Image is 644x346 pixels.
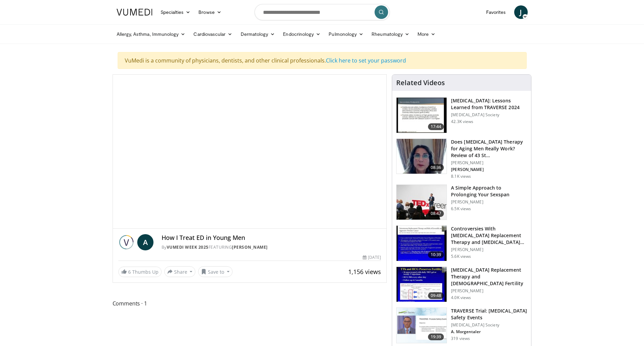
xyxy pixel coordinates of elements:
[451,119,473,124] p: 42.3K views
[428,251,444,258] span: 10:39
[397,267,447,302] img: 58e29ddd-d015-4cd9-bf96-f28e303b730c.150x105_q85_crop-smart_upscale.jpg
[428,292,444,299] span: 09:48
[167,244,209,250] a: Vumedi Week 2025
[279,27,325,41] a: Endocrinology
[367,27,413,41] a: Rheumatology
[396,79,445,87] h4: Related Videos
[428,164,444,171] span: 08:36
[428,210,444,217] span: 08:47
[514,5,528,19] a: J
[413,27,439,41] a: More
[118,234,135,250] img: Vumedi Week 2025
[451,167,527,172] p: [PERSON_NAME]
[451,139,527,159] h3: Does [MEDICAL_DATA] Therapy for Aging Men Really Work? Review of 43 St…
[325,27,367,41] a: Pulmonology
[113,27,190,41] a: Allergy, Asthma, Immunology
[396,139,527,179] a: 08:36 Does [MEDICAL_DATA] Therapy for Aging Men Really Work? Review of 43 St… [PERSON_NAME] [PERS...
[397,139,447,174] img: 4d4bce34-7cbb-4531-8d0c-5308a71d9d6c.150x105_q85_crop-smart_upscale.jpg
[118,52,527,69] div: VuMedi is a community of physicians, dentists, and other clinical professionals.
[137,234,153,250] a: A
[157,5,195,19] a: Specialties
[451,112,527,118] p: [MEDICAL_DATA] Society
[451,295,471,300] p: 4.0K views
[397,308,447,343] img: 9812f22f-d817-4923-ae6c-a42f6b8f1c21.png.150x105_q85_crop-smart_upscale.png
[118,267,162,277] a: 6 Thumbs Up
[451,97,527,111] h3: [MEDICAL_DATA]: Lessons Learned from TRAVERSE 2024
[232,244,268,250] a: [PERSON_NAME]
[451,225,527,246] h3: Controversies With [MEDICAL_DATA] Replacement Therapy and [MEDICAL_DATA] Can…
[428,333,444,340] span: 19:39
[428,123,444,130] span: 17:44
[164,266,196,277] button: Share
[113,75,387,229] video-js: Video Player
[396,184,527,220] a: 08:47 A Simple Approach to Prolonging Your Sexspan [PERSON_NAME] 6.5K views
[326,57,406,64] a: Click here to set your password
[397,185,447,220] img: c4bd4661-e278-4c34-863c-57c104f39734.150x105_q85_crop-smart_upscale.jpg
[451,288,527,294] p: [PERSON_NAME]
[451,174,471,179] p: 8.1K views
[451,160,527,166] p: [PERSON_NAME]
[189,27,236,41] a: Cardiovascular
[451,254,471,259] p: 5.6K views
[451,199,527,205] p: [PERSON_NAME]
[128,269,131,275] span: 6
[482,5,510,19] a: Favorites
[348,268,381,276] span: 1,156 views
[162,234,381,242] h4: How I Treat ED in Young Men
[162,244,381,250] div: By FEATURING
[117,9,152,16] img: VuMedi Logo
[396,267,527,302] a: 09:48 [MEDICAL_DATA] Replacement Therapy and [DEMOGRAPHIC_DATA] Fertility [PERSON_NAME] 4.0K views
[451,206,471,212] p: 6.5K views
[363,254,381,261] div: [DATE]
[255,4,390,20] input: Search topics, interventions
[237,27,279,41] a: Dermatology
[451,336,470,341] p: 319 views
[451,267,527,287] h3: [MEDICAL_DATA] Replacement Therapy and [DEMOGRAPHIC_DATA] Fertility
[396,307,527,343] a: 19:39 TRAVERSE Trial: [MEDICAL_DATA] Safety Events [MEDICAL_DATA] Society A. Morgentaler 319 views
[451,247,527,252] p: [PERSON_NAME]
[451,184,527,198] h3: A Simple Approach to Prolonging Your Sexspan
[451,329,527,335] p: A. Morgentaler
[396,97,527,133] a: 17:44 [MEDICAL_DATA]: Lessons Learned from TRAVERSE 2024 [MEDICAL_DATA] Society 42.3K views
[194,5,225,19] a: Browse
[397,226,447,261] img: 418933e4-fe1c-4c2e-be56-3ce3ec8efa3b.150x105_q85_crop-smart_upscale.jpg
[397,98,447,133] img: 1317c62a-2f0d-4360-bee0-b1bff80fed3c.150x105_q85_crop-smart_upscale.jpg
[451,322,527,328] p: [MEDICAL_DATA] Society
[113,299,387,308] span: Comments 1
[198,266,233,277] button: Save to
[396,225,527,261] a: 10:39 Controversies With [MEDICAL_DATA] Replacement Therapy and [MEDICAL_DATA] Can… [PERSON_NAME]...
[451,307,527,321] h3: TRAVERSE Trial: [MEDICAL_DATA] Safety Events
